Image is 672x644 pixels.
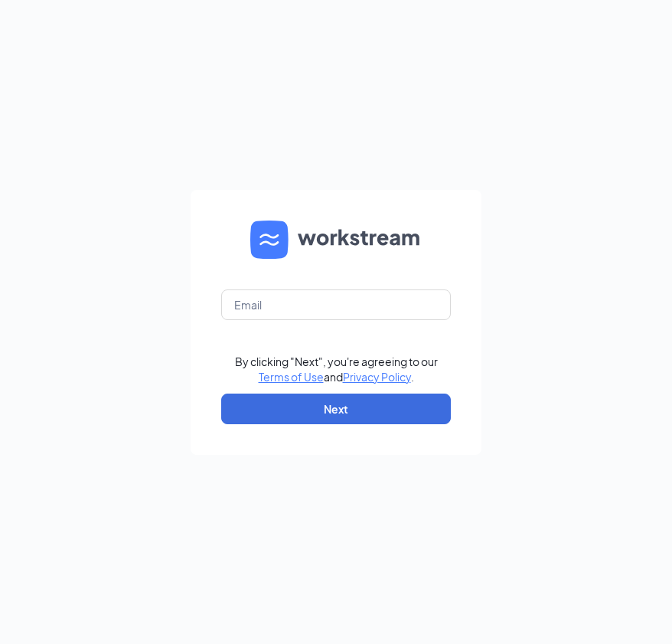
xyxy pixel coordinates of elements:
[221,394,451,424] button: Next
[235,354,438,384] div: By clicking "Next", you're agreeing to our and .
[343,370,411,384] a: Privacy Policy
[259,370,324,384] a: Terms of Use
[250,221,422,259] img: WS logo and Workstream text
[221,289,451,320] input: Email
